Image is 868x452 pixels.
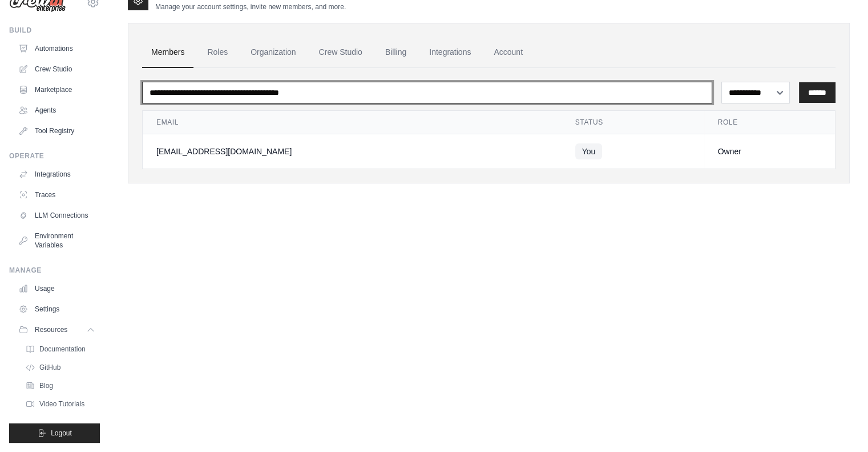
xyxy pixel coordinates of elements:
th: Email [143,111,562,134]
span: GitHub [39,363,60,372]
a: Account [485,37,532,68]
a: Tool Registry [14,122,100,140]
span: You [575,143,603,159]
a: Traces [14,186,100,204]
th: Status [562,111,704,134]
span: Documentation [39,345,86,354]
a: Documentation [21,341,100,357]
p: Manage your account settings, invite new members, and more. [155,2,346,11]
span: Blog [39,381,53,390]
button: Logout [9,423,100,443]
a: Roles [198,37,237,68]
a: Crew Studio [14,60,100,78]
a: Members [142,37,193,68]
a: LLM Connections [14,206,100,225]
a: Billing [376,37,415,68]
a: Video Tutorials [21,396,100,412]
a: Integrations [420,37,480,68]
th: Role [704,111,835,134]
span: Logout [51,429,72,438]
a: Crew Studio [310,37,372,68]
a: Environment Variables [14,227,100,254]
a: Marketplace [14,81,100,99]
div: Owner [718,146,822,157]
div: [EMAIL_ADDRESS][DOMAIN_NAME] [156,146,548,157]
div: Operate [9,151,100,161]
a: Blog [21,378,100,394]
a: Usage [14,279,100,298]
a: Settings [14,300,100,318]
a: Automations [14,39,100,58]
a: Integrations [14,165,100,183]
a: Organization [241,37,305,68]
span: Resources [35,325,67,334]
div: Build [9,26,100,35]
a: GitHub [21,359,100,375]
button: Resources [14,321,100,339]
span: Video Tutorials [39,399,84,409]
a: Agents [14,101,100,119]
div: Manage [9,266,100,275]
